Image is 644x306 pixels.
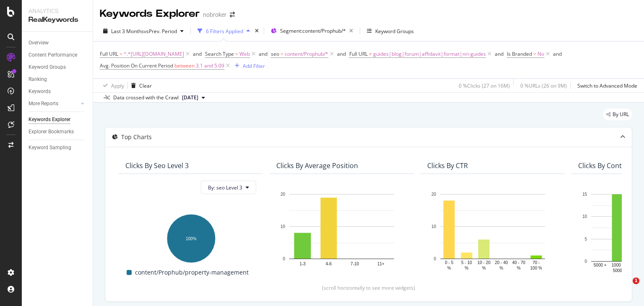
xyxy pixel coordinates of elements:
[125,210,256,264] svg: A chart.
[326,262,332,266] text: 4-6
[29,99,58,108] div: More Reports
[612,263,623,267] text: 1000 -
[538,48,544,60] span: No
[482,266,486,270] text: %
[113,94,179,101] div: Data crossed with the Crawl
[29,15,86,25] div: RealKeywords
[267,24,356,38] button: Segment:content/Prophub/*
[124,48,184,60] span: ^.*[URL][DOMAIN_NAME]
[186,236,197,241] text: 100%
[478,260,491,265] text: 10 - 20
[111,82,124,89] div: Apply
[431,192,436,197] text: 20
[582,215,587,219] text: 10
[584,259,587,264] text: 0
[271,50,279,57] span: seo
[447,266,451,270] text: %
[377,262,384,266] text: 11+
[276,161,358,170] div: Clicks By Average Position
[280,50,283,57] span: =
[231,61,265,71] button: Add Filter
[100,62,173,69] span: Avg. Position On Current Period
[182,94,198,101] span: 2025 Sep. 1st
[119,50,122,57] span: =
[125,161,189,170] div: Clicks By seo Level 3
[243,62,265,70] div: Add Filter
[495,260,508,265] text: 20 - 40
[100,24,187,38] button: Last 3 MonthsvsPrev. Period
[431,224,436,229] text: 10
[517,266,521,270] text: %
[285,48,328,60] span: content/Prophub/*
[203,10,226,19] div: nobroker
[461,260,472,265] text: 5 - 10
[553,50,562,57] div: and
[259,50,267,58] button: and
[235,50,238,57] span: =
[29,143,87,152] a: Keyword Sampling
[434,257,436,261] text: 0
[507,50,532,57] span: Is Branded
[553,50,562,58] button: and
[144,28,177,35] span: vs Prev. Period
[100,50,118,57] span: Full URL
[427,190,558,271] svg: A chart.
[375,28,414,35] div: Keyword Groups
[230,12,235,18] div: arrow-right-arrow-left
[201,181,256,194] button: By: seo Level 3
[584,237,587,241] text: 5
[603,109,632,120] div: legacy label
[532,260,540,265] text: 70 -
[299,262,306,266] text: 1-3
[427,161,468,170] div: Clicks By CTR
[115,284,622,291] div: (scroll horizontally to see more widgets)
[280,27,346,34] span: Segment: content/Prophub/*
[283,257,285,261] text: 0
[594,263,607,267] text: 5000 +
[29,127,74,136] div: Explorer Bookmarks
[577,82,637,89] div: Switch to Advanced Mode
[29,63,87,72] a: Keyword Groups
[29,115,87,124] a: Keywords Explorer
[205,50,234,57] span: Search Type
[520,82,567,89] div: 0 % URLs ( 26 on 9M )
[29,39,87,47] a: Overview
[259,50,267,57] div: and
[530,266,542,270] text: 100 %
[613,268,623,273] text: 5000
[29,115,70,124] div: Keywords Explorer
[337,50,346,57] div: and
[373,48,486,60] span: guides|blog|forum|affidavit|format|nri-guides
[29,51,77,60] div: Content Performance
[139,82,152,89] div: Clear
[208,184,242,191] span: By: seo Level 3
[276,190,407,271] div: A chart.
[193,50,202,57] div: and
[633,277,639,284] span: 1
[253,27,260,35] div: times
[495,50,504,58] button: and
[239,48,250,60] span: Web
[337,50,346,58] button: and
[351,262,359,266] text: 7-10
[280,192,286,197] text: 20
[196,60,224,72] span: 3.1 and 5.09
[121,133,152,141] div: Top Charts
[135,267,249,277] span: content/Prophub/property-management
[111,28,144,35] span: Last 3 Months
[465,266,468,270] text: %
[459,82,510,89] div: 0 % Clicks ( 27 on 16M )
[280,224,286,229] text: 10
[349,50,368,57] span: Full URL
[364,24,417,38] button: Keyword Groups
[100,79,124,92] button: Apply
[194,24,253,38] button: 6 Filters Applied
[128,79,152,92] button: Clear
[499,266,503,270] text: %
[29,75,87,84] a: Ranking
[29,87,87,96] a: Keywords
[29,63,66,72] div: Keyword Groups
[495,50,504,57] div: and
